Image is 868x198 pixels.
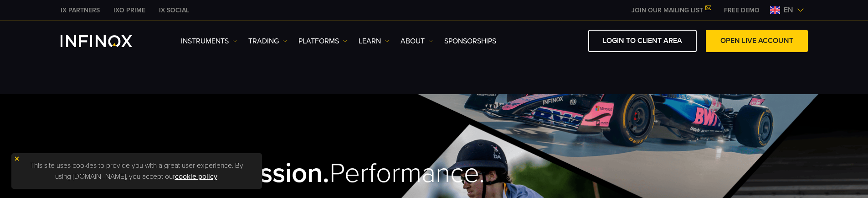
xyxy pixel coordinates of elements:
[152,5,196,15] a: INFINOX
[625,6,717,14] a: JOIN OUR MAILING LIST
[14,155,20,162] img: yellow close icon
[181,36,237,47] a: Instruments
[717,5,766,15] a: INFINOX MENU
[706,30,808,52] a: OPEN LIVE ACCOUNT
[248,36,287,47] a: TRADING
[107,5,152,15] a: INFINOX
[229,157,329,190] strong: Passion.
[175,172,217,181] a: cookie policy
[444,36,496,47] a: SPONSORSHIPS
[298,36,347,47] a: PLATFORMS
[588,30,697,52] a: LOGIN TO CLIENT AREA
[115,157,402,190] h2: Precision. Performance.
[61,35,154,47] a: INFINOX Logo
[16,158,257,184] p: This site uses cookies to provide you with a great user experience. By using [DOMAIN_NAME], you a...
[780,5,797,16] span: en
[54,5,107,15] a: INFINOX
[359,36,389,47] a: Learn
[401,36,433,47] a: ABOUT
